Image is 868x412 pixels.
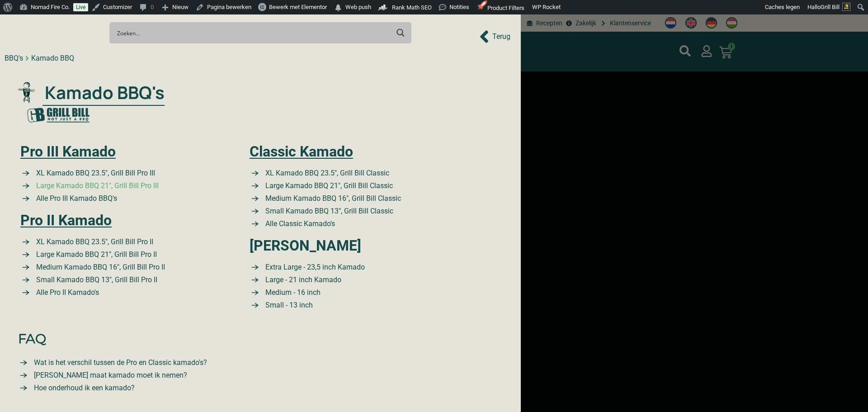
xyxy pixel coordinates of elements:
[34,180,159,191] span: Large Kamado BBQ 21″, Grill Bill Pro III
[32,370,187,381] span: [PERSON_NAME] maat kamado moet ik nemen?
[18,383,516,393] a: Large kamado
[263,262,365,273] span: Extra Large - 23,5 inch Kamado
[393,25,409,41] button: Search magnifier button
[20,237,231,247] a: XL Kamado BBQ 23.5″ Grill Bill Pro II
[5,53,23,64] div: BBQ's
[18,370,516,381] a: Small kamado
[250,168,461,179] a: XL Kamado BBQ 23.5″
[392,4,432,11] span: Rank Math SEO
[24,105,92,124] img: Grill Bill gr
[34,237,153,247] span: XL Kamado BBQ 23.5″, Grill Bill Pro II
[18,357,516,368] a: Verschil Pro Classic kamado
[832,376,859,403] iframe: Brevo live chat
[250,180,461,191] a: Large Kamado BBQ 21″ Grill Bill Classic
[250,300,461,311] a: Small kamado
[117,24,389,41] input: Search input
[250,238,461,253] h2: [PERSON_NAME]
[20,287,231,298] a: Alle Pro II Kamado's
[34,262,165,273] span: Medium Kamado BBQ 16″, Grill Bill Pro II
[263,218,335,229] span: Alle Classic Kamado's
[263,206,393,217] span: Small Kamado BBQ 13″, Grill Bill Classic
[42,80,165,106] span: Kamado BBQ's
[263,275,341,285] span: Large - 21 inch Kamado
[842,3,850,11] img: Avatar of Grill Bill
[263,287,321,298] span: Medium - 16 inch
[20,262,231,273] a: XL Kamado BBQ 23.5″ Grill Bill Pro II
[20,212,112,229] a: Pro II Kamado
[32,383,135,393] span: Hoe onderhoud ik een kamado?
[20,249,231,260] a: XL Kamado BBQ 23.5″ Grill Bill Pro II
[250,218,461,229] a: Small Kamado BBQ 13″
[34,249,157,260] span: Large Kamado BBQ 21″, Grill Bill Pro II
[18,329,46,348] span: FAQ
[34,287,99,298] span: Alle Pro II Kamado's
[263,168,389,179] span: XL Kamado BBQ 23.5″, Grill Bill Classic
[250,262,461,273] a: Extra Large kamado
[73,3,88,11] a: Live
[119,25,391,41] form: Search form
[31,53,74,64] div: Kamado BBQ
[263,300,313,311] span: Small - 13 inch
[263,193,401,204] span: Medium Kamado BBQ 16″, Grill Bill Classic
[34,275,157,285] span: Small Kamado BBQ 13″, Grill Bill Pro II
[250,287,461,298] a: Medium kamado
[20,193,231,204] a: Alle BBQ's
[34,193,117,204] span: Alle Pro III Kamado BBQ's
[32,357,207,368] span: Wat is het verschil tussen de Pro en Classic kamado's?
[250,275,461,285] a: Large kamado
[20,275,231,285] a: Small Kamado BBQ 13″ Grill Bill Pro II
[34,168,155,179] span: XL Kamado BBQ 23.5″, Grill Bill Pro III
[16,80,505,106] a: Kamado BBQ's
[250,143,353,160] a: Classic Kamado
[20,143,116,160] a: Pro III Kamado
[263,180,393,191] span: Large Kamado BBQ 21″, Grill Bill Classic
[18,329,516,348] a: FAQ
[250,193,461,204] a: Medium Kamado BBQ 16″
[20,168,231,179] a: XL Kamado BBQ 23.5″ Grill Bill Pro III
[20,180,231,191] a: Large Kamado BBQ 21″ Grill Bill Pro III
[821,4,840,10] span: Grill Bill
[250,206,461,217] a: Small Kamado BBQ 13″
[334,1,343,14] span: 
[269,4,327,10] span: Bewerk met Elementor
